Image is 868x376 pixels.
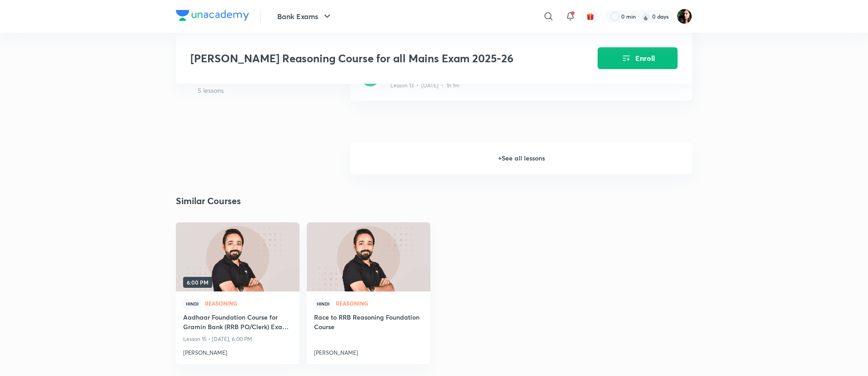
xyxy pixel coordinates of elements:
[205,301,292,306] span: Reasoning
[176,222,299,291] a: new-thumbnail6:00 PM
[314,345,423,357] a: [PERSON_NAME]
[198,85,343,95] p: 5 lessons
[307,222,430,291] a: new-thumbnail
[176,10,249,21] img: Company Logo
[583,9,598,24] button: avatar
[586,12,594,20] img: avatar
[390,81,459,90] p: Lesson 13 • [DATE] • 1h 1m
[336,301,423,306] span: Reasoning
[305,222,431,292] img: new-thumbnail
[350,142,692,174] h6: + See all lessons
[176,194,241,208] h2: Similar Courses
[175,222,300,292] img: new-thumbnail
[183,333,292,345] p: Lesson 15 • [DATE], 6:00 PM
[314,312,423,333] a: Race to RRB Reasoning Foundation Course
[176,10,249,23] a: Company Logo
[205,301,292,307] a: Reasoning
[183,299,201,309] span: Hindi
[641,12,650,21] img: streak
[677,9,692,24] img: Priyanka K
[598,47,678,69] button: Enroll
[183,277,212,288] span: 6:00 PM
[190,52,546,65] h3: [PERSON_NAME] Reasoning Course for all Mains Exam 2025-26
[272,7,338,25] button: Bank Exams
[314,299,332,309] span: Hindi
[336,301,423,307] a: Reasoning
[183,345,292,357] a: [PERSON_NAME]
[350,57,692,111] a: Mains Day 13Lesson 13 • [DATE] • 1h 1m
[183,312,292,333] a: Aadhaar Foundation Course for Gramin Bank (RRB PO/Clerk) Exam 2025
